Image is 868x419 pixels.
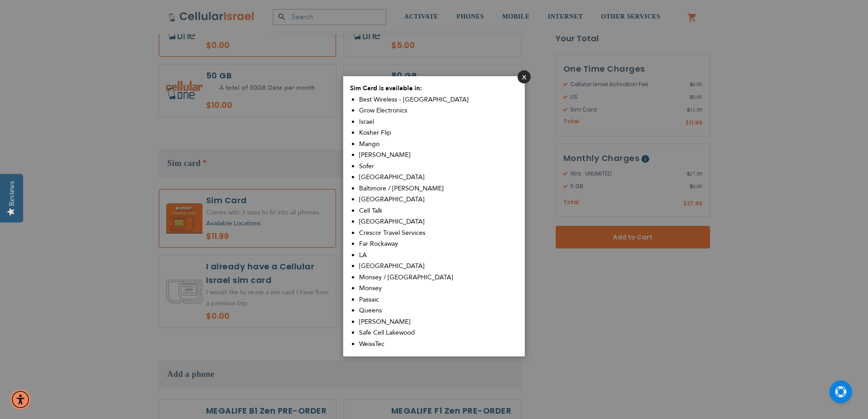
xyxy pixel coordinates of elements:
span: Monsey / [GEOGRAPHIC_DATA] [359,273,453,282]
div: Accessibility Menu [10,390,30,409]
span: [GEOGRAPHIC_DATA] [359,217,424,226]
span: [GEOGRAPHIC_DATA] [359,262,424,270]
span: Monsey [359,284,382,292]
span: Baltimore / [PERSON_NAME] [359,184,444,193]
span: Safe Cell Lakewood [359,328,415,337]
span: LA [359,251,367,259]
span: Best Wireless - [GEOGRAPHIC_DATA] [359,95,469,104]
span: Cell Talk [359,206,382,215]
span: Sofer [359,162,374,171]
span: Far Rockaway [359,239,398,248]
span: Queens [359,306,382,315]
span: Kosher Flip [359,128,391,137]
div: Reviews [8,181,16,206]
span: Sim Card is available in: [350,84,422,93]
span: [GEOGRAPHIC_DATA] [359,195,424,204]
span: [GEOGRAPHIC_DATA] [359,173,424,181]
span: [PERSON_NAME] [359,317,410,326]
span: Crescor Travel Services [359,229,425,237]
span: WeissTec [359,340,385,348]
span: Israel [359,117,374,126]
span: Passaic [359,295,379,304]
span: Mango [359,140,380,148]
span: [PERSON_NAME] [359,151,410,159]
span: Grow Electronics [359,106,407,115]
